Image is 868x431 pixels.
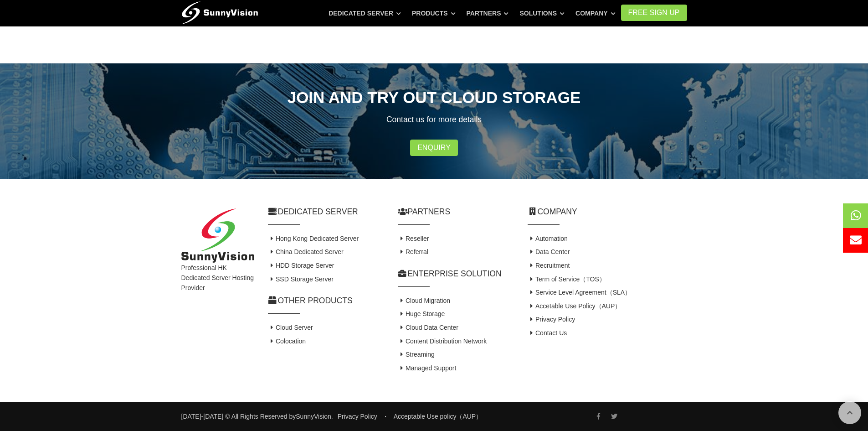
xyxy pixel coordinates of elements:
[398,297,451,304] a: Cloud Migration
[296,413,331,420] a: SunnyVision
[268,324,313,331] a: Cloud Server
[338,413,377,420] a: Privacy Policy
[398,338,487,345] a: Content Distribution Network
[528,275,606,283] a: Term of Service（TOS）
[398,248,428,255] a: Referral
[410,140,458,156] a: Enquiry
[268,248,344,255] a: China Dedicated Server
[181,208,254,263] img: SunnyVision Limited
[268,262,334,269] a: HDD Storage Server
[394,413,483,420] a: Acceptable Use policy（AUP）
[398,324,458,331] a: Cloud Data Center
[621,5,687,21] a: FREE Sign Up
[528,316,575,323] a: Privacy Policy
[398,235,429,242] a: Reseller
[268,235,359,242] a: Hong Kong Dedicated Server
[329,5,401,21] a: Dedicated Server
[181,113,687,126] p: Contact us for more details
[575,5,616,21] a: Company
[528,248,570,255] a: Data Center
[398,351,435,358] a: Streaming
[412,5,456,21] a: Products
[467,5,509,21] a: Partners
[398,310,445,317] a: Huge Storage
[528,262,570,269] a: Recruitment
[398,268,514,280] h2: Enterprise Solution
[398,206,514,218] h2: Partners
[268,206,384,218] h2: Dedicated Server
[181,86,687,109] h2: Join and Try Out Cloud Storage
[268,338,306,345] a: Colocation
[528,289,632,296] a: Service Level Agreement（SLA）
[528,235,568,242] a: Automation
[519,5,565,21] a: Solutions
[382,413,389,420] span: ・
[268,275,334,283] a: SSD Storage Server
[528,329,567,337] a: Contact Us
[398,364,457,372] a: Managed Support
[181,411,333,421] small: [DATE]-[DATE] © All Rights Reserved by .
[268,295,384,306] h2: Other Products
[528,206,687,218] h2: Company
[528,302,621,310] a: Accetable Use Policy（AUP）
[175,208,261,375] div: Professional HK Dedicated Server Hosting Provider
